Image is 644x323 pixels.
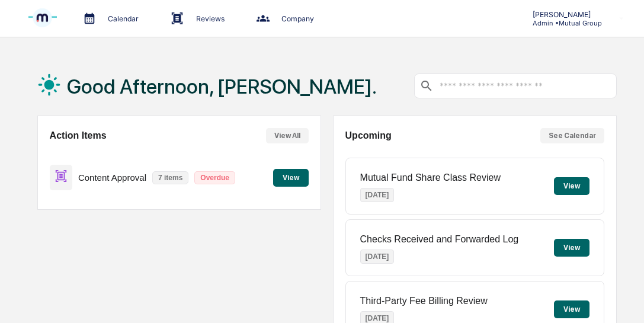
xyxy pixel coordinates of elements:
h2: Upcoming [345,130,392,141]
p: [PERSON_NAME] [523,10,602,19]
p: Admin • Mutual Group [523,19,602,27]
a: View [273,171,309,183]
button: See Calendar [540,128,604,143]
button: View All [266,128,309,143]
button: View [554,300,589,318]
h1: Good Afternoon, [PERSON_NAME]. [67,75,377,98]
p: Checks Received and Forwarded Log [360,234,519,245]
p: Company [272,14,320,23]
button: View [273,169,309,187]
button: View [554,177,589,195]
p: Third-Party Fee Billing Review [360,296,488,306]
p: [DATE] [360,188,395,202]
h2: Action Items [50,130,107,141]
button: View [554,239,589,257]
p: [DATE] [360,250,395,264]
p: 7 items [152,171,188,184]
img: logo [28,2,57,34]
p: Calendar [98,14,145,23]
p: Mutual Fund Share Class Review [360,172,501,183]
p: Reviews [187,14,230,23]
p: Content Approval [78,172,146,183]
p: Overdue [194,171,235,184]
